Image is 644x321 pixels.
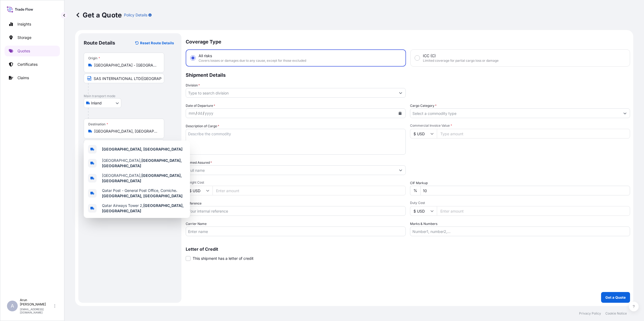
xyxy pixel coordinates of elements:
p: Route Details [84,40,115,46]
a: Privacy Policy [579,311,601,316]
p: Reset Route Details [140,40,174,46]
span: Freight Cost [186,180,406,185]
div: Destination [88,122,108,126]
p: [EMAIL_ADDRESS][DOMAIN_NAME] [20,308,53,314]
div: month, [188,110,196,116]
input: Type amount [437,129,630,138]
input: Enter name [186,227,406,236]
p: Arun [PERSON_NAME] [20,298,53,307]
button: Show suggestions [396,165,405,175]
div: / [196,110,197,116]
input: Enter amount [437,206,630,216]
b: [GEOGRAPHIC_DATA], [GEOGRAPHIC_DATA] [102,158,182,168]
span: A [11,303,14,309]
span: Qatar Airways Tower 2, [102,203,186,214]
p: Letter of Credit [186,247,630,251]
p: Insights [17,21,31,27]
label: Carrier Name [186,221,207,227]
p: Main transport mode [84,94,176,98]
p: Certificates [17,62,38,67]
span: All risks [199,53,212,59]
p: Shipment Details [186,67,630,83]
div: day, [197,110,203,116]
button: Calendar [396,109,404,118]
span: Date of Departure [186,103,215,108]
span: This shipment has a letter of credit [193,256,254,261]
div: % [410,186,420,195]
label: Marks & Numbers [410,221,437,227]
a: Quotes [5,46,60,56]
span: Limited coverage for partial cargo loss or damage [423,59,499,63]
span: Duty Cost [410,201,630,205]
label: Reference [186,201,202,206]
button: Reset Route Details [133,39,176,47]
input: ICC (C)Limited coverage for partial cargo loss or damage [415,56,420,60]
input: Destination [94,129,158,134]
div: year, [204,110,214,116]
b: [GEOGRAPHIC_DATA], [GEOGRAPHIC_DATA] [102,194,182,198]
button: Show suggestions [620,108,630,118]
button: Get a Quote [601,292,630,303]
p: Get a Quote [75,11,122,19]
input: Number1, number2,... [410,227,630,236]
a: Certificates [5,59,60,70]
input: Select a commodity type [410,108,620,118]
button: Show suggestions [396,88,405,98]
input: Text to appear on certificate [84,140,164,149]
span: Commercial Invoice Value [410,123,630,128]
input: Enter amount [213,186,406,195]
span: Inland [91,100,102,106]
label: Division [186,83,200,88]
input: Full name [186,165,396,175]
input: Enter percentage [420,186,630,195]
button: Select transport [84,98,121,108]
label: CIF Markup [410,180,428,186]
b: [GEOGRAPHIC_DATA], [GEOGRAPHIC_DATA] [102,173,182,183]
input: All risksCovers losses or damages due to any cause, except for those excluded [191,56,195,60]
a: Cookie Notice [605,311,627,316]
p: Get a Quote [605,295,626,300]
label: Description of Cargo [186,123,219,129]
p: Claims [17,75,29,81]
span: [GEOGRAPHIC_DATA], [102,173,186,184]
label: Named Assured [186,160,212,165]
span: Qatar Post - General Post Office, Corniche، [102,188,186,199]
span: Covers losses or damages due to any cause, except for those excluded [199,59,306,63]
p: Storage [17,35,31,40]
a: Claims [5,72,60,83]
label: Cargo Category [410,103,437,108]
p: Quotes [17,48,30,54]
input: Type to search division [186,88,396,98]
div: Origin [88,56,100,60]
div: Show suggestions [84,141,190,218]
a: Insights [5,19,60,30]
p: Coverage Type [186,33,630,49]
input: Origin [94,63,158,68]
p: Policy Details [124,12,147,18]
span: [GEOGRAPHIC_DATA], [102,158,186,169]
b: [GEOGRAPHIC_DATA], [GEOGRAPHIC_DATA] [102,147,182,151]
input: Your internal reference [186,206,406,216]
a: Storage [5,32,60,43]
input: Text to appear on certificate [84,74,164,83]
div: / [203,110,204,116]
span: ICC (C) [423,53,436,59]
